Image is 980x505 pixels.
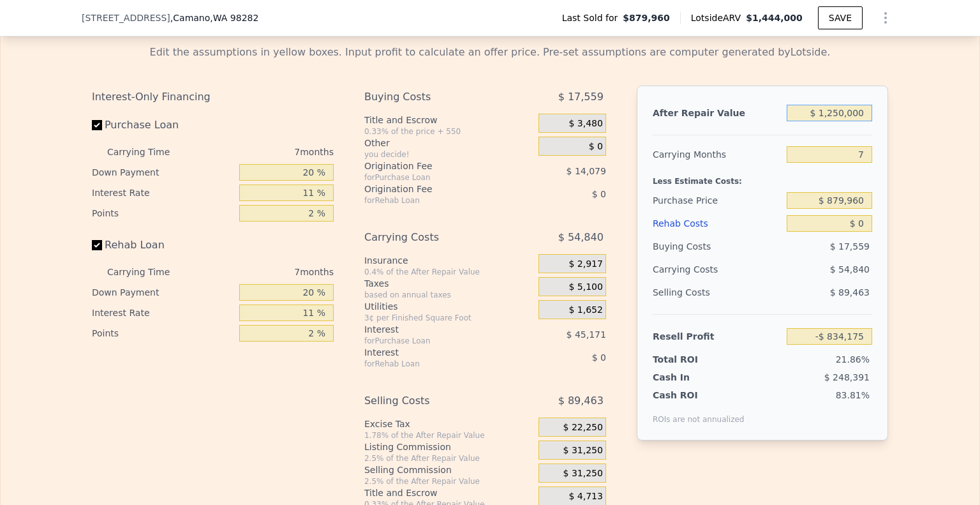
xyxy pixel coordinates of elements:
span: $ 31,250 [563,468,603,479]
span: , WA 98282 [210,13,258,23]
div: Interest Rate [92,303,234,323]
div: 3¢ per Finished Square Foot [364,313,533,323]
div: Listing Commission [364,441,533,453]
span: 83.81% [836,390,870,400]
div: Carrying Costs [653,258,732,281]
div: Origination Fee [364,160,507,172]
div: 7 months [195,262,334,282]
span: $ 22,250 [563,422,603,433]
div: Cash ROI [653,389,745,402]
button: SAVE [818,6,863,29]
div: Less Estimate Costs: [653,166,872,189]
span: $1,444,000 [746,13,803,23]
div: 0.4% of the After Repair Value [364,267,533,277]
div: After Repair Value [653,102,782,124]
span: $ 89,463 [558,389,604,412]
div: for Rehab Loan [364,195,507,206]
span: $ 89,463 [830,287,870,298]
div: 2.5% of the After Repair Value [364,476,533,486]
span: $ 17,559 [830,241,870,252]
div: Buying Costs [653,235,782,258]
div: Purchase Price [653,189,782,212]
div: Title and Escrow [364,486,533,499]
div: Selling Costs [653,281,782,304]
div: Utilities [364,300,533,313]
div: Interest [364,346,507,359]
span: $ 1,652 [568,305,602,316]
div: Title and Escrow [364,114,533,126]
div: Interest-Only Financing [92,86,334,109]
div: Resell Profit [653,325,782,348]
div: Other [364,137,533,149]
div: Selling Commission [364,464,533,476]
div: Carrying Months [653,143,782,166]
span: $ 45,171 [567,329,606,340]
span: $ 0 [592,352,606,363]
span: $ 0 [589,141,603,153]
div: Cash In [653,371,732,384]
div: Interest Rate [92,183,234,203]
div: Total ROI [653,353,732,366]
div: Down Payment [92,162,234,183]
div: based on annual taxes [364,290,533,300]
div: ROIs are not annualized [653,402,745,425]
span: Last Sold for [562,11,623,24]
div: Interest [364,323,507,336]
div: Edit the assumptions in yellow boxes. Input profit to calculate an offer price. Pre-set assumptio... [92,45,888,60]
label: Rehab Loan [92,234,234,257]
label: Purchase Loan [92,114,234,137]
div: 7 months [195,142,334,162]
span: Lotside ARV [691,11,746,24]
div: Taxes [364,277,533,290]
span: $ 54,840 [558,226,604,249]
div: Buying Costs [364,86,507,109]
span: $ 0 [592,189,606,199]
span: $ 3,480 [568,118,602,130]
div: Origination Fee [364,183,507,195]
span: $879,960 [623,11,670,24]
div: for Purchase Loan [364,172,507,183]
div: 2.5% of the After Repair Value [364,453,533,464]
div: Carrying Time [107,142,190,162]
div: Points [92,323,234,343]
span: $ 2,917 [568,259,602,270]
button: Show Options [873,5,898,31]
span: , Camano [170,11,259,24]
span: $ 4,713 [568,491,602,502]
span: 21.86% [836,354,870,365]
div: Insurance [364,254,533,267]
span: $ 54,840 [830,264,870,275]
div: Excise Tax [364,418,533,430]
div: for Purchase Loan [364,336,507,346]
div: Carrying Time [107,262,190,282]
div: Points [92,203,234,223]
span: $ 5,100 [568,282,602,293]
div: you decide! [364,149,533,160]
div: Carrying Costs [364,226,507,249]
div: 0.33% of the price + 550 [364,126,533,137]
span: $ 14,079 [567,166,606,176]
span: [STREET_ADDRESS] [82,11,170,24]
div: 1.78% of the After Repair Value [364,430,533,441]
div: Rehab Costs [653,212,782,235]
input: Purchase Loan [92,120,102,130]
div: Selling Costs [364,389,507,412]
span: $ 17,559 [558,86,604,109]
input: Rehab Loan [92,240,102,250]
div: Down Payment [92,282,234,303]
span: $ 31,250 [563,445,603,456]
span: $ 248,391 [824,372,870,382]
div: for Rehab Loan [364,359,507,369]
